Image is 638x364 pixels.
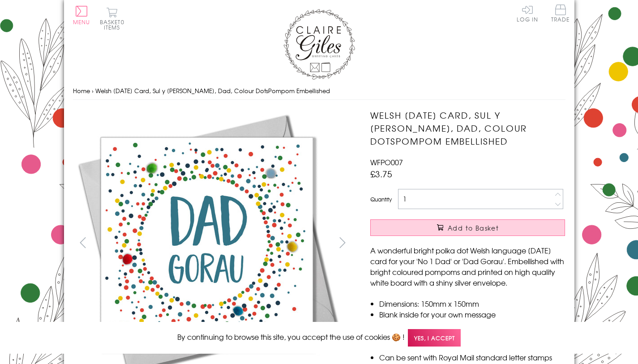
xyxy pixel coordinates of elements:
[352,109,621,337] img: Welsh Father's Day Card, Sul y Tadau Hapus, Dad, Colour DotsPompom Embellished
[92,86,94,95] span: ›
[370,157,403,167] span: WFPO007
[379,320,565,330] li: Printed in the U.K on quality 350gsm board
[551,4,570,22] span: Trade
[73,82,565,100] nav: breadcrumbs
[73,232,93,253] button: prev
[100,7,124,30] button: Basket0 items
[448,223,499,232] span: Add to Basket
[283,9,355,80] img: Claire Giles Greetings Cards
[408,329,461,347] span: Yes, I accept
[95,86,330,95] span: Welsh [DATE] Card, Sul y [PERSON_NAME], Dad, Colour DotsPompom Embellished
[73,18,90,26] span: Menu
[379,352,565,363] li: Can be sent with Royal Mail standard letter stamps
[73,86,90,95] a: Home
[104,18,124,31] span: 0 items
[551,4,570,24] a: Trade
[370,167,392,180] span: £3.75
[73,6,90,25] button: Menu
[379,309,565,320] li: Blank inside for your own message
[332,232,352,253] button: next
[379,298,565,309] li: Dimensions: 150mm x 150mm
[517,4,538,22] a: Log In
[370,245,565,288] p: A wonderful bright polka dot Welsh language [DATE] card for your 'No 1 Dad' or 'Dad Gorau'. Embel...
[370,219,565,236] button: Add to Basket
[370,109,565,147] h1: Welsh [DATE] Card, Sul y [PERSON_NAME], Dad, Colour DotsPompom Embellished
[370,195,392,203] label: Quantity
